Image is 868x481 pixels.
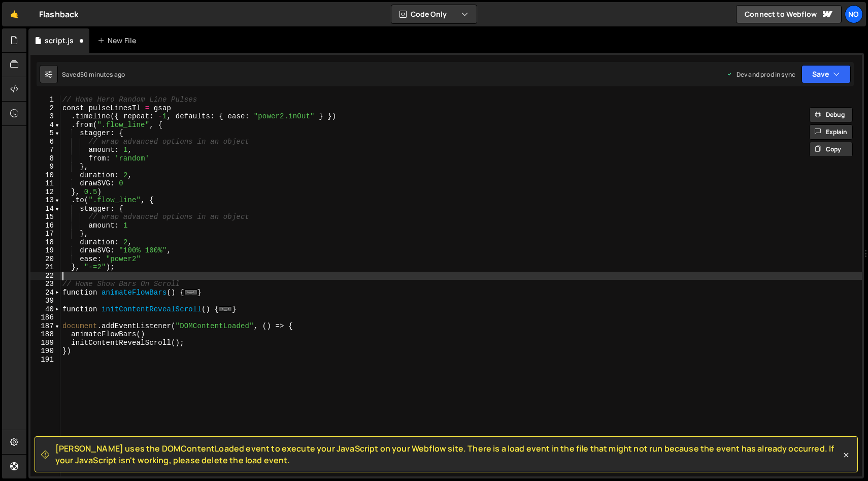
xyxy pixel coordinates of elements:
span: ... [184,289,197,295]
div: Flashback [39,8,79,20]
div: 17 [30,230,60,238]
div: Dev and prod in sync [726,70,795,79]
div: 50 minutes ago [80,70,125,79]
div: 22 [30,272,60,280]
div: 9 [30,163,60,171]
div: 191 [30,356,60,364]
button: Explain [809,124,853,140]
div: 186 [30,313,60,322]
div: 14 [30,205,60,213]
div: 4 [30,121,60,130]
button: Copy [809,142,853,157]
a: Connect to Webflow [736,5,842,23]
div: 18 [30,238,60,247]
div: 13 [30,196,60,205]
div: 12 [30,188,60,197]
button: Save [802,65,851,83]
div: 19 [30,246,60,255]
div: 8 [30,154,60,163]
div: 188 [30,330,60,339]
button: Code Only [391,5,477,23]
span: [PERSON_NAME] uses the DOMContentLoaded event to execute your JavaScript on your Webflow site. Th... [55,443,841,466]
div: 11 [30,179,60,188]
div: 39 [30,297,60,305]
div: 23 [30,280,60,288]
div: 20 [30,255,60,264]
div: 5 [30,129,60,138]
a: No [845,5,863,23]
div: 10 [30,171,60,180]
div: 15 [30,213,60,221]
div: 3 [30,112,60,121]
div: Saved [62,70,125,79]
div: 1 [30,95,60,104]
div: 190 [30,347,60,356]
div: script.js [45,36,74,46]
div: 16 [30,221,60,230]
div: 187 [30,322,60,331]
div: New File [97,36,140,46]
div: 189 [30,339,60,347]
button: Debug [809,107,853,122]
div: 6 [30,138,60,146]
a: 🤙 [2,2,27,26]
div: 24 [30,288,60,297]
div: 7 [30,146,60,154]
div: 40 [30,305,60,314]
span: ... [219,306,232,311]
div: 2 [30,104,60,113]
div: 21 [30,263,60,272]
